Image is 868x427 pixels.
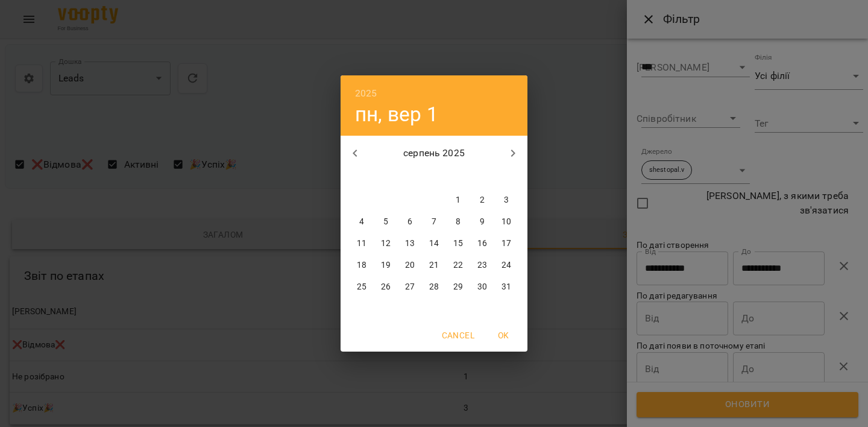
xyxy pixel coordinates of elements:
span: чт [423,171,445,183]
p: 16 [477,238,487,250]
button: 26 [375,276,397,298]
p: 7 [432,216,436,228]
button: 15 [447,233,469,255]
p: 18 [357,259,366,271]
p: 3 [504,194,509,206]
button: 30 [471,276,493,298]
button: 9 [471,211,493,233]
button: 2 [471,189,493,211]
button: 11 [351,233,373,255]
button: 14 [423,233,445,255]
p: 20 [405,259,415,271]
span: вт [375,171,397,183]
button: OK [484,324,523,346]
p: 31 [502,281,511,293]
button: 12 [375,233,397,255]
p: 29 [453,281,463,293]
button: 10 [495,211,517,233]
button: 23 [471,255,493,276]
button: 1 [447,189,469,211]
span: Cancel [442,328,474,343]
button: 21 [423,255,445,276]
button: 7 [423,211,445,233]
p: 10 [502,216,511,228]
button: Cancel [437,324,479,346]
button: 24 [495,255,517,276]
p: 11 [357,238,366,250]
p: 9 [480,216,485,228]
button: 20 [399,255,421,276]
button: 13 [399,233,421,255]
button: 6 [399,211,421,233]
p: 19 [381,259,391,271]
p: 24 [502,259,511,271]
span: сб [471,171,493,183]
p: 1 [456,194,461,206]
p: 17 [502,238,511,250]
button: 25 [351,276,373,298]
button: 4 [351,211,373,233]
p: 6 [407,216,412,228]
button: 8 [447,211,469,233]
p: 13 [405,238,415,250]
p: 21 [429,259,439,271]
p: 30 [477,281,487,293]
button: 16 [471,233,493,255]
button: 2025 [355,85,377,102]
button: 31 [495,276,517,298]
p: 14 [429,238,439,250]
button: 28 [423,276,445,298]
button: 3 [495,189,517,211]
button: 22 [447,255,469,276]
p: 2 [480,194,485,206]
span: пт [447,171,469,183]
button: 18 [351,255,373,276]
p: 23 [477,259,487,271]
p: 22 [453,259,463,271]
button: 5 [375,211,397,233]
span: пн [351,171,373,183]
p: 12 [381,238,391,250]
button: пн, вер 1 [355,102,438,127]
p: 4 [359,216,364,228]
p: 27 [405,281,415,293]
p: 5 [383,216,388,228]
p: 8 [456,216,461,228]
p: 28 [429,281,439,293]
p: 25 [357,281,366,293]
button: 19 [375,255,397,276]
button: 17 [495,233,517,255]
span: нд [495,171,517,183]
span: OK [489,328,518,343]
p: серпень 2025 [370,146,499,160]
button: 27 [399,276,421,298]
p: 15 [453,238,463,250]
span: ср [399,171,421,183]
button: 29 [447,276,469,298]
p: 26 [381,281,391,293]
